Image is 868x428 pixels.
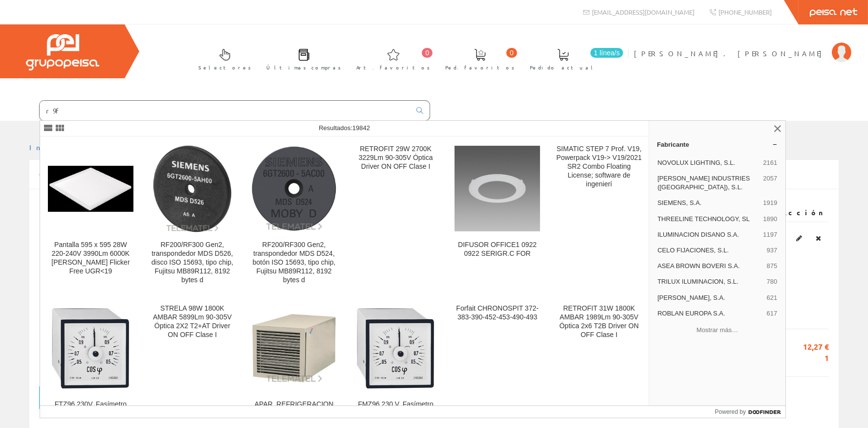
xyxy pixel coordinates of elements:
button: Mostrar más… [653,322,781,338]
span: 617 [767,309,778,318]
span: 875 [767,262,778,270]
a: Fabricante [649,136,785,152]
a: Pantalla 595 x 595 28W 220-240V 3990Lm 6000K Marco Blanco Flicker Free UGR<19 Pantalla 595 x 595 ... [40,137,141,296]
div: RF200/RF300 Gen2, transpondedor MDS D526, disco ISO 15693, tipo chip, Fujitsu MB89R112, 8192 bytes d [150,241,235,285]
span: [PERSON_NAME], S.A. [657,293,762,302]
div: SIMATIC STEP 7 Prof. V19, Powerpack V19-> V19/2021 SR2 Combo Floating License; software de ingenierí [556,145,642,189]
span: Art. favoritos [356,63,430,72]
div: FTZ96 230V, Fasímetro electrónico 240º trifásico, panel 96x96 [48,400,133,427]
span: Powered by [715,407,746,416]
img: RF200/RF300 Gen2, transpondedor MDS D526, disco ISO 15693, tipo chip, Fujitsu MB89R112, 8192 bytes d [152,145,233,233]
a: Inicio [29,143,71,152]
span: Últimas compras [266,63,341,72]
span: 1 línea/s [590,48,623,58]
span: 2057 [763,174,777,192]
span: 2161 [763,158,777,167]
span: 12,27 € [780,341,829,353]
span: SIEMENS, S.A. [657,199,759,207]
div: FMZ96 230 V, Fasímetro electrónico 240º monofásico, panel 96x96 [353,400,438,427]
img: FMZ96 230 V, Fasímetro electrónico 240º monofásico, panel 96x96 [353,306,438,391]
span: Pedido actual [530,63,596,72]
span: Resultados: [319,124,370,132]
img: DIFUSOR OFFICE1 0922 0922 SERIGR.C FOR [455,146,540,231]
span: 1919 [763,199,777,207]
span: Selectores [198,63,251,72]
span: 1 [780,353,829,364]
a: Editar [793,232,805,245]
span: 621 [767,293,778,302]
span: THREELINE TECHNOLOGY, SL [657,215,759,224]
a: RETROFIT 29W 2700K 3229Lm 90-305V Óptica Driver ON OFF Clase I [345,137,446,296]
div: Pantalla 595 x 595 28W 220-240V 3990Lm 6000K [PERSON_NAME] Flicker Free UGR<19 [48,241,133,276]
div: Forfait CHRONOSPIT 372-383-390-452-453-490-493 [455,304,540,322]
a: Powered by [715,406,786,418]
img: Grupo Peisa [26,34,99,70]
a: Eliminar [813,232,824,245]
img: APAR. REFRIGERACION MONTAJE EN TECHO POT. FRIGORIFICA 2900 W 400 V AC RAL 7035 492X496X797 MM (ANXAL [251,313,337,383]
a: SIMATIC STEP 7 Prof. V19, Powerpack V19-> V19/2021 SR2 Combo Floating License; software de ingenierí [548,137,650,296]
span: NOVOLUX LIGHTING, S.L. [657,158,759,167]
div: STRELA 98W 1800K AMBAR 5899Lm 90-305V Óptica 2X2 T2+AT Driver ON OFF Clase I [150,304,235,339]
span: Ped. favoritos [445,63,515,72]
a: RF200/RF300 Gen2, transpondedor MDS D526, disco ISO 15693, tipo chip, Fujitsu MB89R112, 8192 byte... [142,137,243,296]
span: 937 [767,246,778,255]
span: 1197 [763,230,777,239]
div: RF200/RF300 Gen2, transpondedor MDS D524, botón ISO 15693, tipo chip, Fujitsu MB89R112, 8192 bytes d [251,241,337,285]
div: RETROFIT 29W 2700K 3229Lm 90-305V Óptica Driver ON OFF Clase I [353,145,438,171]
span: 0 [506,48,517,58]
input: Buscar ... [40,101,411,120]
a: DIFUSOR OFFICE1 0922 0922 SERIGR.C FOR DIFUSOR OFFICE1 0922 0922 SERIGR.C FOR [447,137,548,296]
span: ILUMINACION DISANO S.A. [657,230,759,239]
span: [PHONE_NUMBER] [718,8,772,16]
span: 1890 [763,215,777,224]
a: RF200/RF300 Gen2, transpondedor MDS D524, botón ISO 15693, tipo chip, Fujitsu MB89R112, 8192 byte... [243,137,345,296]
img: FTZ96 230V, Fasímetro electrónico 240º trifásico, panel 96x96 [48,306,133,391]
span: [PERSON_NAME]. [PERSON_NAME] [634,48,827,58]
img: RF200/RF300 Gen2, transpondedor MDS D524, botón ISO 15693, tipo chip, Fujitsu MB89R112, 8192 bytes d [251,146,337,231]
span: 780 [767,277,778,286]
div: DIFUSOR OFFICE1 0922 0922 SERIGR.C FOR [455,241,540,258]
span: TRILUX ILUMINACION, S.L. [657,277,762,286]
span: CELO FIJACIONES, S.L. [657,246,762,255]
div: RETROFIT 31W 1800K AMBAR 1989Lm 90-305V Óptica 2x6 T2B Driver ON OFF Clase I [556,304,642,339]
span: [EMAIL_ADDRESS][DOMAIN_NAME] [592,8,694,16]
a: 1 línea/s Pedido actual [520,41,626,76]
span: 0 [422,48,433,58]
span: ASEA BROWN BOVERI S.A. [657,262,762,270]
img: Pantalla 595 x 595 28W 220-240V 3990Lm 6000K Marco Blanco Flicker Free UGR<19 [48,166,133,212]
span: ROBLAN EUROPA S.A. [657,309,762,318]
span: 19842 [352,124,370,132]
a: Selectores [189,41,256,76]
a: Últimas compras [257,41,346,76]
th: Acción [750,204,829,222]
span: [PERSON_NAME] INDUSTRIES ([GEOGRAPHIC_DATA]), S.L. [657,174,759,192]
a: [PERSON_NAME]. [PERSON_NAME] [634,41,851,50]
